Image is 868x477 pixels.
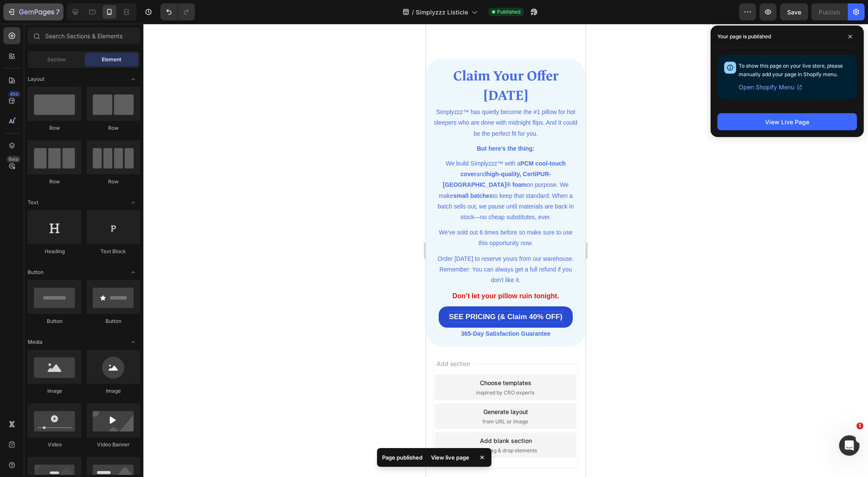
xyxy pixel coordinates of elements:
[86,441,140,448] div: Video Banner
[416,8,468,17] span: Simplyzzz Listicle
[28,268,43,276] span: Button
[28,75,44,83] span: Layout
[739,82,794,92] span: Open Shopify Menu
[6,156,20,163] div: Beta
[28,27,140,44] input: Search Sections & Elements
[160,3,195,20] div: Undo/Redo
[86,178,140,186] div: Row
[811,3,847,20] button: Publish
[28,441,81,448] div: Video
[839,435,859,456] iframe: Intercom live chat
[86,124,140,132] div: Row
[86,387,140,395] div: Image
[765,117,809,126] div: View Live Page
[28,317,81,325] div: Button
[382,453,423,462] p: Page published
[857,423,863,429] span: 1
[28,124,81,132] div: Row
[28,199,38,206] span: Text
[28,387,81,395] div: Image
[3,3,63,20] button: 7
[28,178,81,186] div: Row
[787,9,801,16] span: Save
[86,248,140,255] div: Text Block
[28,248,81,255] div: Heading
[819,8,840,17] div: Publish
[426,451,474,463] div: View live page
[426,24,585,477] iframe: Design area
[126,72,140,86] span: Toggle open
[47,56,66,63] span: Section
[412,8,414,17] span: /
[56,7,60,17] p: 7
[126,335,140,349] span: Toggle open
[126,266,140,279] span: Toggle open
[28,338,43,346] span: Media
[780,3,808,20] button: Save
[86,317,140,325] div: Button
[126,196,140,209] span: Toggle open
[717,113,857,130] button: View Live Page
[102,56,121,63] span: Element
[497,8,520,16] span: Published
[739,63,843,77] span: To show this page on your live store, please manually add your page in Shopify menu.
[717,32,771,41] p: Your page is published
[8,91,20,97] div: 450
